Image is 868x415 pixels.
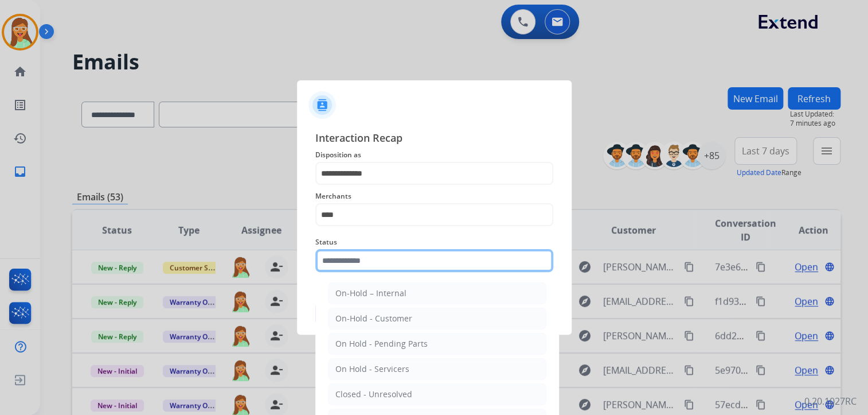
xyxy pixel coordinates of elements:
div: On Hold - Servicers [335,363,409,375]
div: Closed - Unresolved [335,389,412,400]
div: On-Hold – Internal [335,288,406,299]
span: Disposition as [315,148,553,162]
div: On-Hold - Customer [335,313,412,324]
img: contactIcon [308,91,336,119]
div: On Hold - Pending Parts [335,338,428,350]
span: Status [315,235,553,249]
p: 0.20.1027RC [804,394,857,408]
span: Merchants [315,189,553,203]
span: Interaction Recap [315,130,553,148]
